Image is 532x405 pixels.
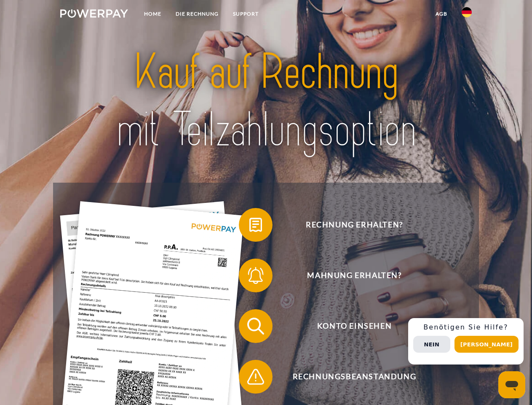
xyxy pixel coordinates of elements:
button: [PERSON_NAME] [454,336,519,353]
button: Konto einsehen [239,309,458,343]
button: Nein [413,336,450,353]
button: Rechnung erhalten? [239,208,458,242]
iframe: Schaltfläche zum Öffnen des Messaging-Fensters [498,371,525,398]
img: title-powerpay_de.svg [80,40,452,162]
img: qb_search.svg [245,316,266,337]
button: Rechnungsbeanstandung [239,360,458,394]
img: de [462,7,472,17]
a: SUPPORT [226,6,266,22]
a: Home [137,6,168,22]
img: logo-powerpay-white.svg [60,9,128,18]
button: Mahnung erhalten? [239,259,458,292]
span: Rechnung erhalten? [251,208,457,242]
img: qb_warning.svg [245,366,266,387]
span: Rechnungsbeanstandung [251,360,457,394]
div: Schnellhilfe [408,318,524,364]
h3: Benötigen Sie Hilfe? [413,323,519,332]
img: qb_bell.svg [245,265,266,286]
a: agb [428,6,454,22]
span: Konto einsehen [251,309,457,343]
img: qb_bill.svg [245,214,266,235]
span: Mahnung erhalten? [251,259,457,292]
a: DIE RECHNUNG [168,6,226,22]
